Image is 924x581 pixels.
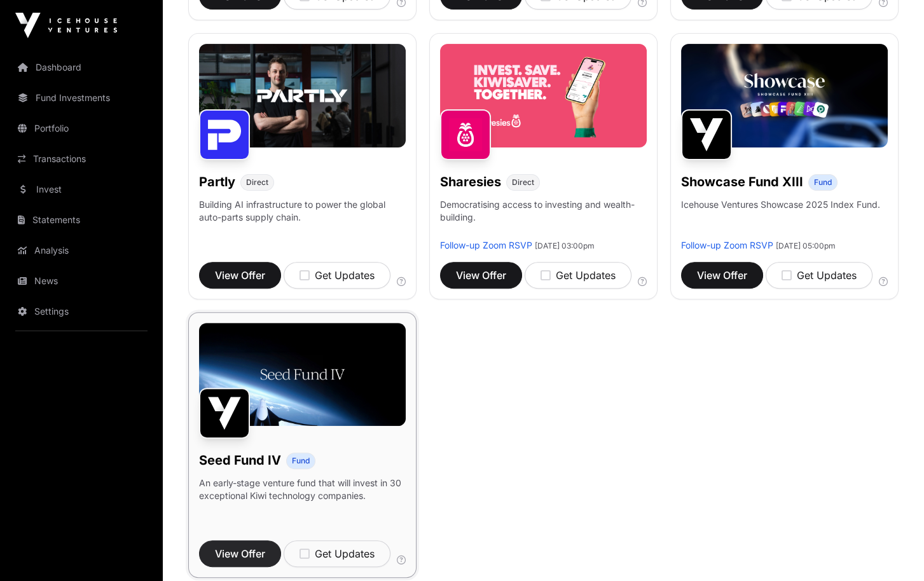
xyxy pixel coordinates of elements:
[246,177,268,188] span: Direct
[10,53,153,81] a: Dashboard
[525,262,631,289] button: Get Updates
[199,44,406,147] img: Partly-Banner.jpg
[300,268,375,283] div: Get Updates
[456,268,506,283] span: View Offer
[766,262,872,289] button: Get Updates
[440,44,647,147] img: Sharesies-Banner.jpg
[199,198,406,239] p: Building AI infrastructure to power the global auto-parts supply chain.
[199,540,281,567] button: View Offer
[512,177,534,188] span: Direct
[199,262,281,289] button: View Offer
[10,114,153,142] a: Portfolio
[215,268,265,283] span: View Offer
[15,13,117,38] img: Icehouse Ventures Logo
[535,241,595,250] span: [DATE] 03:00pm
[440,262,522,289] button: View Offer
[681,173,803,191] h1: Showcase Fund XIII
[440,198,647,239] p: Democratising access to investing and wealth-building.
[199,109,250,160] img: Partly
[215,546,265,561] span: View Offer
[199,451,281,469] h1: Seed Fund IV
[776,241,836,250] span: [DATE] 05:00pm
[10,267,153,295] a: News
[681,44,888,147] img: Showcase-Fund-Banner-1.jpg
[681,198,880,211] p: Icehouse Ventures Showcase 2025 Index Fund.
[284,540,390,567] button: Get Updates
[440,240,532,250] a: Follow-up Zoom RSVP
[860,520,924,581] iframe: Chat Widget
[681,240,773,250] a: Follow-up Zoom RSVP
[440,109,491,160] img: Sharesies
[199,323,406,427] img: Seed-Fund-4_Banner.jpg
[541,268,616,283] div: Get Updates
[10,175,153,203] a: Invest
[681,262,763,289] button: View Offer
[782,268,857,283] div: Get Updates
[199,388,250,439] img: Seed Fund IV
[10,297,153,325] a: Settings
[10,236,153,264] a: Analysis
[199,173,235,191] h1: Partly
[10,145,153,173] a: Transactions
[814,177,832,188] span: Fund
[284,262,390,289] button: Get Updates
[440,173,501,191] h1: Sharesies
[681,109,732,160] img: Showcase Fund XIII
[300,546,375,561] div: Get Updates
[10,206,153,234] a: Statements
[697,268,747,283] span: View Offer
[292,456,310,466] span: Fund
[10,84,153,112] a: Fund Investments
[199,477,406,502] p: An early-stage venture fund that will invest in 30 exceptional Kiwi technology companies.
